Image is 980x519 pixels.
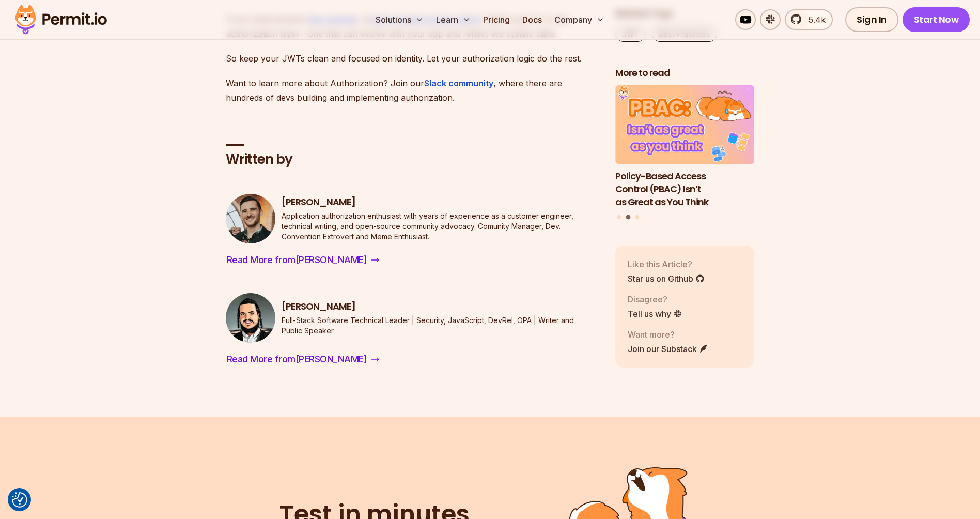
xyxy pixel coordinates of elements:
[615,85,755,221] div: Posts
[628,308,682,320] a: Tell us why
[282,211,599,242] p: Application authorization enthusiast with years of experience as a customer engineer, technical w...
[635,215,639,219] button: Go to slide 3
[628,328,708,341] p: Want more?
[227,352,367,367] span: Read More from [PERSON_NAME]
[226,51,599,66] p: So keep your JWTs clean and focused on identity. Let your authorization logic do the rest.
[282,300,599,313] h3: [PERSON_NAME]
[10,2,112,37] img: Permit logo
[617,215,621,219] button: Go to slide 1
[615,66,755,79] h2: More to read
[226,194,275,243] img: Daniel Bass
[226,150,599,169] h2: Written by
[615,85,755,208] li: 2 of 3
[628,258,705,270] p: Like this Article?
[227,253,367,267] span: Read More from [PERSON_NAME]
[371,9,428,30] button: Solutions
[903,7,970,32] a: Start Now
[12,492,27,508] button: Consent Preferences
[226,351,381,368] a: Read More from[PERSON_NAME]
[615,170,755,208] h3: Policy-Based Access Control (PBAC) Isn’t as Great as You Think
[282,315,599,336] p: Full-Stack Software Technical Leader | Security, JavaScript, DevRel, OPA | Writer and Public Speaker
[785,9,833,30] a: 5.4k
[432,9,475,30] button: Learn
[628,343,708,355] a: Join our Substack
[628,272,705,285] a: Star us on Github
[550,9,609,30] button: Company
[226,293,275,343] img: Gabriel L. Manor
[424,78,493,88] a: Slack community
[518,9,546,30] a: Docs
[802,13,826,26] span: 5.4k
[226,76,599,105] p: Want to learn more about Authorization? Join our , where there are hundreds of devs building and ...
[479,9,514,30] a: Pricing
[626,215,630,220] button: Go to slide 2
[12,492,27,508] img: Revisit consent button
[615,85,755,164] img: Policy-Based Access Control (PBAC) Isn’t as Great as You Think
[628,293,682,306] p: Disagree?
[282,196,599,209] h3: [PERSON_NAME]
[226,252,381,268] a: Read More from[PERSON_NAME]
[845,7,898,32] a: Sign In
[615,85,755,208] a: Policy-Based Access Control (PBAC) Isn’t as Great as You ThinkPolicy-Based Access Control (PBAC) ...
